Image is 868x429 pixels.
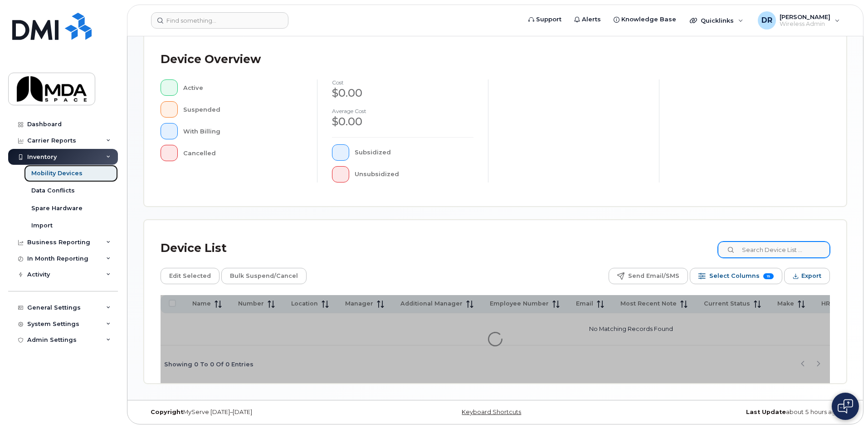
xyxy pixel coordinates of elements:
strong: Copyright [151,409,183,415]
span: Send Email/SMS [628,269,679,283]
span: DR [761,15,772,26]
span: [PERSON_NAME] [780,13,830,20]
div: about 5 hours ago [612,409,847,416]
div: Cancelled [183,145,303,161]
span: Knowledge Base [621,15,676,24]
div: With Billing [183,123,303,139]
a: Alerts [568,10,607,29]
strong: Last Update [746,409,786,415]
button: Edit Selected [161,268,219,284]
div: Suspended [183,101,303,118]
button: Export [784,268,830,284]
button: Send Email/SMS [609,268,688,284]
span: Alerts [582,15,601,24]
div: Active [183,79,303,96]
span: Quicklinks [701,17,734,24]
button: Select Columns 15 [690,268,782,284]
span: Edit Selected [169,269,211,283]
div: Device List [161,237,227,260]
input: Find something... [151,12,288,29]
div: MyServe [DATE]–[DATE] [144,409,378,416]
a: Keyboard Shortcuts [462,409,521,415]
span: Export [801,269,821,283]
div: $0.00 [332,114,473,129]
div: $0.00 [332,85,473,101]
a: Support [522,10,568,29]
span: Select Columns [709,269,760,283]
span: 15 [763,273,774,279]
button: Bulk Suspend/Cancel [221,268,307,284]
div: Subsidized [355,144,474,161]
img: Open chat [838,399,853,414]
div: Danielle Robertson [751,11,846,30]
div: Unsubsidized [355,166,474,182]
span: Support [536,15,561,24]
h4: cost [332,79,473,85]
h4: Average cost [332,108,473,114]
input: Search Device List ... [718,242,830,258]
span: Wireless Admin [780,20,830,28]
div: Device Overview [161,48,261,71]
div: Quicklinks [683,11,750,30]
span: Bulk Suspend/Cancel [230,269,298,283]
a: Knowledge Base [607,10,683,29]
